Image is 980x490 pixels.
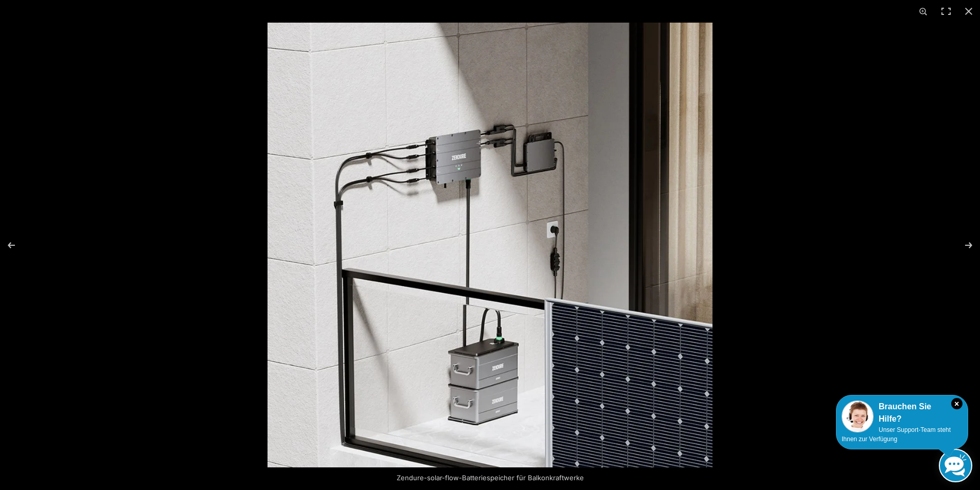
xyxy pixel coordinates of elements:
[951,398,963,409] i: Schließen
[842,426,951,443] span: Unser Support-Team steht Ihnen zur Verfügung
[268,23,712,467] img: Znedure-solar-flow-Batteriespeicher-fuer-Balkonkraftwerke.jpg.webp
[842,401,963,425] div: Brauchen Sie Hilfe?
[382,467,598,488] div: Zendure-solar-flow-Batteriespeicher für Balkonkraftwerke
[842,401,874,432] img: Customer service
